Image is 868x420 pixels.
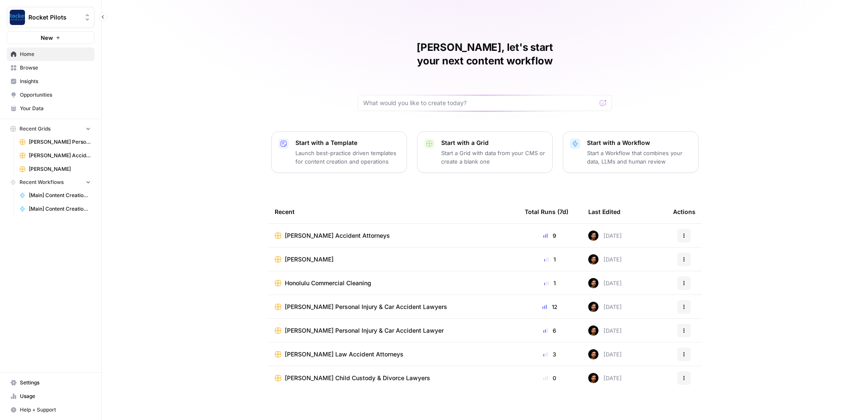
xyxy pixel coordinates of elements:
div: 9 [525,231,575,240]
div: [DATE] [588,349,622,359]
button: Start with a WorkflowStart a Workflow that combines your data, LLMs and human review [563,131,698,173]
img: wt756mygx0n7rybn42vblmh42phm [588,231,598,241]
div: 1 [525,255,575,264]
div: Last Edited [588,200,620,223]
span: Opportunities [20,91,91,99]
a: [PERSON_NAME] Child Custody & Divorce Lawyers [275,374,511,382]
span: [Main] Content Creation Brief [29,192,91,199]
span: [PERSON_NAME] Personal Injury & Car Accident Lawyers [285,303,447,311]
img: wt756mygx0n7rybn42vblmh42phm [588,325,598,336]
a: [PERSON_NAME] Accident Attorneys [275,231,511,240]
span: Settings [20,379,91,387]
button: Recent Grids [7,122,95,135]
span: [PERSON_NAME] Accident Attorneys [285,231,390,240]
div: [DATE] [588,325,622,336]
img: Rocket Pilots Logo [10,10,25,25]
span: [PERSON_NAME] Personal Injury & Car Accident Lawyers [29,138,91,146]
p: Start a Grid with data from your CMS or create a blank one [441,149,545,166]
input: What would you like to create today? [363,99,596,107]
span: [PERSON_NAME] Child Custody & Divorce Lawyers [285,374,430,382]
span: [PERSON_NAME] Law Accident Attorneys [285,350,403,359]
span: [Main] Content Creation Article [29,205,91,213]
span: Insights [20,78,91,85]
a: Your Data [7,102,95,115]
div: Recent [275,200,511,223]
button: Recent Workflows [7,176,95,189]
span: Browse [20,64,91,72]
p: Start with a Workflow [587,139,691,147]
a: [PERSON_NAME] Accident Attorneys [16,149,95,162]
a: Usage [7,389,95,403]
a: [PERSON_NAME] [275,255,511,264]
span: Home [20,50,91,58]
img: wt756mygx0n7rybn42vblmh42phm [588,349,598,359]
img: wt756mygx0n7rybn42vblmh42phm [588,254,598,264]
span: Recent Workflows [19,178,64,186]
p: Start a Workflow that combines your data, LLMs and human review [587,149,691,166]
span: Rocket Pilots [28,13,80,22]
button: Start with a GridStart a Grid with data from your CMS or create a blank one [417,131,553,173]
span: [PERSON_NAME] [29,165,91,173]
a: [Main] Content Creation Brief [16,189,95,202]
div: [DATE] [588,231,622,241]
span: Your Data [20,105,91,112]
span: Honolulu Commercial Cleaning [285,279,371,287]
div: Total Runs (7d) [525,200,568,223]
div: [DATE] [588,254,622,264]
button: Start with a TemplateLaunch best-practice driven templates for content creation and operations [271,131,407,173]
div: 1 [525,279,575,287]
a: [PERSON_NAME] Personal Injury & Car Accident Lawyer [275,326,511,335]
span: [PERSON_NAME] Accident Attorneys [29,152,91,159]
span: Usage [20,392,91,400]
div: 3 [525,350,575,359]
span: New [41,33,53,42]
h1: [PERSON_NAME], let's start your next content workflow [358,41,612,68]
a: [PERSON_NAME] Personal Injury & Car Accident Lawyers [275,303,511,311]
span: Help + Support [20,406,91,414]
a: Browse [7,61,95,75]
p: Start with a Template [295,139,400,147]
p: Start with a Grid [441,139,545,147]
button: Help + Support [7,403,95,417]
div: [DATE] [588,302,622,312]
a: [Main] Content Creation Article [16,202,95,216]
p: Launch best-practice driven templates for content creation and operations [295,149,400,166]
div: 12 [525,303,575,311]
button: New [7,31,95,44]
div: [DATE] [588,278,622,288]
span: Recent Grids [19,125,50,133]
a: Home [7,47,95,61]
img: wt756mygx0n7rybn42vblmh42phm [588,302,598,312]
a: Honolulu Commercial Cleaning [275,279,511,287]
a: [PERSON_NAME] Law Accident Attorneys [275,350,511,359]
div: [DATE] [588,373,622,383]
a: Settings [7,376,95,389]
a: Insights [7,75,95,88]
a: [PERSON_NAME] Personal Injury & Car Accident Lawyers [16,135,95,149]
button: Workspace: Rocket Pilots [7,7,95,28]
div: 6 [525,326,575,335]
a: [PERSON_NAME] [16,162,95,176]
a: Opportunities [7,88,95,102]
div: Actions [673,200,696,223]
img: wt756mygx0n7rybn42vblmh42phm [588,373,598,383]
img: wt756mygx0n7rybn42vblmh42phm [588,278,598,288]
span: [PERSON_NAME] Personal Injury & Car Accident Lawyer [285,326,444,335]
span: [PERSON_NAME] [285,255,334,264]
div: 0 [525,374,575,382]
